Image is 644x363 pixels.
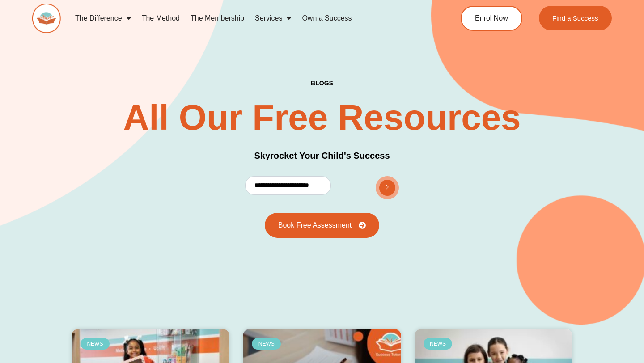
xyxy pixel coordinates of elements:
a: Own a Success [297,8,357,29]
a: The Membership [185,8,250,29]
span: Enrol Now [475,15,508,22]
a: Services [250,8,297,29]
div: News [424,338,453,350]
a: The Method [136,8,185,29]
a: The Difference [70,8,136,29]
nav: Menu [70,8,428,29]
a: Enrol Now [461,6,522,31]
span: Book Free Assessment [278,222,352,229]
a: Find a Success [539,6,612,30]
h2: All Our Free Resources​ [123,100,521,135]
span: Find a Success [552,15,598,21]
div: News [80,338,110,350]
div: News [252,338,281,350]
button: submit [376,176,399,199]
p: BLOGS [311,80,333,86]
input: email [245,176,331,195]
span: Skyrocket Your Child's Success [254,151,390,160]
a: Book Free Assessment [265,213,380,238]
